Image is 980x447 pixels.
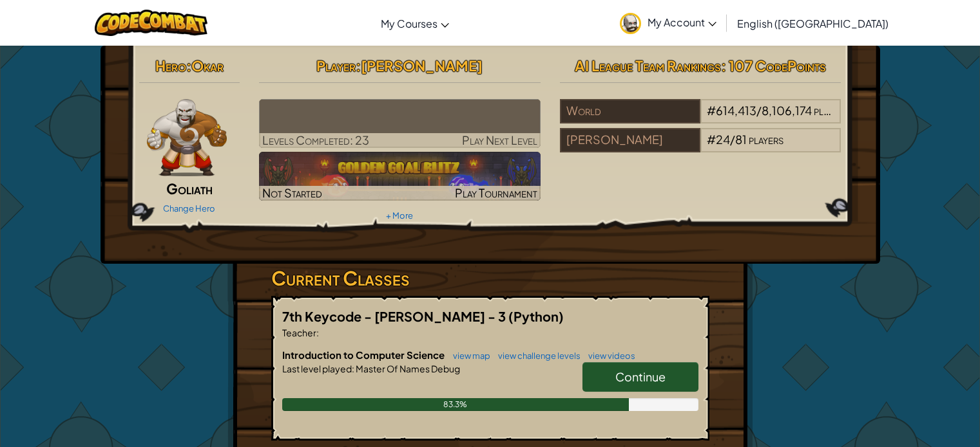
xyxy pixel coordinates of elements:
span: 7th Keycode - [PERSON_NAME] - 3 [282,308,508,324]
span: # [707,132,716,147]
span: Player [316,57,356,75]
span: players [814,103,849,118]
span: 614,413 [716,103,756,118]
span: : [356,57,361,75]
a: Not StartedPlay Tournament [259,152,541,201]
a: view challenge levels [492,351,581,361]
span: Levels Completed: 23 [262,132,369,147]
span: 24 [716,132,730,147]
span: Goliath [166,179,213,197]
img: CodeCombat logo [95,10,207,36]
span: Master Of Names Debug [354,363,460,374]
div: 83.3% [282,398,629,411]
a: World#614,413/8,106,174players [560,111,841,126]
img: avatar [620,13,641,34]
span: My Courses [381,17,437,30]
span: : 107 CodePoints [721,57,826,75]
span: 8,106,174 [762,103,812,118]
span: / [756,103,762,118]
span: My Account [648,15,716,29]
span: Last level played [282,363,352,374]
a: view videos [582,351,635,361]
div: [PERSON_NAME] [560,128,700,152]
a: + More [386,210,413,221]
a: Play Next Level [259,99,541,148]
a: [PERSON_NAME]#24/81players [560,140,841,155]
span: : [352,363,354,374]
span: : [316,327,319,338]
a: English ([GEOGRAPHIC_DATA]) [731,6,895,41]
img: Golden Goal [259,152,541,201]
span: [PERSON_NAME] [361,57,483,75]
span: Teacher [282,327,316,338]
span: English ([GEOGRAPHIC_DATA]) [737,17,889,30]
img: goliath-pose.png [147,99,227,176]
span: / [730,132,735,147]
span: # [707,103,716,118]
h3: Current Classes [271,264,709,293]
span: (Python) [508,308,564,324]
span: Play Next Level [462,132,537,147]
span: players [749,132,783,147]
span: 81 [735,132,747,147]
a: My Account [613,3,723,43]
span: Continue [615,369,666,384]
span: Hero [155,57,186,75]
span: Not Started [262,185,322,200]
span: Okar [191,57,224,75]
a: Change Hero [163,203,215,214]
a: view map [447,351,490,361]
span: Play Tournament [455,185,537,200]
span: Introduction to Computer Science [282,349,447,361]
span: AI League Team Rankings [575,57,721,75]
span: : [186,57,191,75]
a: My Courses [374,6,456,41]
div: World [560,99,700,123]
